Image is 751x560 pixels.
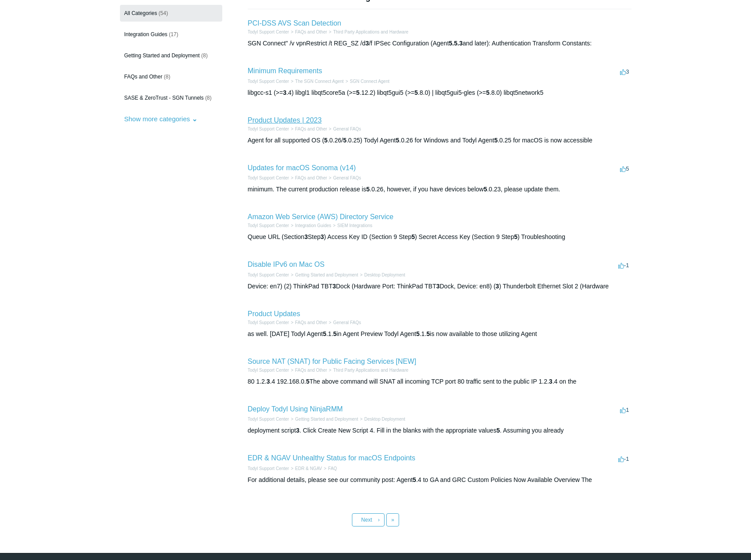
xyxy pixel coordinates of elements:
[248,175,289,180] a: Todyl Support Center
[120,26,222,43] a: Integration Guides (17)
[248,29,289,35] li: Todyl Support Center
[248,261,325,268] a: Disable IPv6 on Mac OS
[248,116,322,124] a: Product Updates | 2023
[248,319,289,326] li: Todyl Support Center
[289,175,327,181] li: FAQs and Other
[333,330,337,337] em: 5
[289,465,322,472] li: EDR & NGAV
[295,79,344,84] a: The SGN Connect Agent
[248,475,631,485] div: For additional details, please see our community post: Agent .4 to GA and GRC Custom Policies Now...
[620,68,629,75] span: 3
[295,223,331,228] a: Integration Guides
[344,78,389,85] li: SGN Connect Agent
[248,416,289,422] li: Todyl Support Center
[248,377,631,386] div: 80 1.2. .4 192.168.0. The above command will SNAT all incoming TCP port 80 traffic sent to the pu...
[358,272,405,278] li: Desktop Deployment
[248,232,631,242] div: Queue URL (Section Step ) Access Key ID (Section 9 Step ) Secret Access Key (Section 9 Step ) Tro...
[304,233,308,240] em: 3
[248,466,289,471] a: Todyl Support Center
[333,127,361,131] a: General FAQs
[248,88,631,97] div: libgcc-s1 (>= .4) libgl1 libqt5core5a (>= .12.2) libqt5gui5 (>= .8.0) | libqt5gui5-gles (>= .8.0)...
[295,368,327,373] a: FAQs and Other
[411,233,415,240] em: 5
[124,52,200,59] span: Getting Started and Deployment
[248,19,341,27] a: PCI-DSS AVS Scan Detection
[248,426,631,435] div: deployment script . Click Create New Script 4. Fill in the blanks with the appropriate values . A...
[306,378,310,385] em: 5
[248,454,415,462] a: EDR & NGAV Unhealthy Status for macOS Endpoints
[333,320,361,325] a: General FAQs
[333,175,361,180] a: General FAQs
[124,31,168,37] span: Integration Guides
[295,127,327,131] a: FAQs and Other
[248,367,289,373] li: Todyl Support Center
[164,74,171,80] span: (8)
[295,273,358,277] a: Getting Started and Deployment
[295,175,327,180] a: FAQs and Other
[484,186,487,193] em: 5
[496,283,499,290] em: 3
[327,126,361,132] li: General FAQs
[333,283,336,290] em: 3
[248,127,289,131] a: Todyl Support Center
[497,427,500,434] em: 5
[124,95,204,101] span: SASE & ZeroTrust - SGN Tunnels
[333,368,408,373] a: Third Party Applications and Hardware
[124,74,163,80] span: FAQs and Other
[120,90,222,106] a: SASE & ZeroTrust - SGN Tunnels (8)
[120,111,202,127] button: Show more categories
[514,233,518,240] em: 5
[169,31,178,37] span: (17)
[378,517,380,523] span: ›
[289,319,327,326] li: FAQs and Other
[120,47,222,64] a: Getting Started and Deployment (8)
[248,320,289,325] a: Todyl Support Center
[391,517,394,523] span: »
[324,137,328,144] em: 5
[436,283,440,290] em: 3
[352,513,385,526] a: Next
[296,427,299,434] em: 3
[322,465,337,472] li: FAQ
[289,416,358,422] li: Getting Started and Deployment
[248,310,300,317] a: Product Updates
[364,273,405,277] a: Desktop Deployment
[366,40,369,47] em: 3
[295,30,327,34] a: FAQs and Other
[248,417,289,422] a: Todyl Support Center
[289,78,344,85] li: The SGN Connect Agent
[283,89,287,96] em: 3
[248,67,322,75] a: Minimum Requirements
[248,222,289,229] li: Todyl Support Center
[248,329,631,339] div: as well. [DATE] Todyl Agent .1. in Agent Preview Todyl Agent .1. is now available to those utiliz...
[248,175,289,181] li: Todyl Support Center
[248,78,289,85] li: Todyl Support Center
[248,273,289,277] a: Todyl Support Center
[120,5,222,22] a: All Categories (54)
[295,417,358,422] a: Getting Started and Deployment
[449,40,463,47] em: 5.5.3
[124,10,157,16] span: All Categories
[289,126,327,132] li: FAQs and Other
[289,29,327,35] li: FAQs and Other
[248,30,289,34] a: Todyl Support Center
[337,223,372,228] a: SIEM Integrations
[327,29,408,35] li: Third Party Applications and Hardware
[361,517,372,523] span: Next
[364,417,405,422] a: Desktop Deployment
[366,186,370,193] em: 5
[327,175,361,181] li: General FAQs
[323,330,326,337] em: 5
[415,89,418,96] em: 5
[350,79,389,84] a: SGN Connect Agent
[328,466,337,471] a: FAQ
[248,223,289,228] a: Todyl Support Center
[248,79,289,84] a: Todyl Support Center
[289,272,358,278] li: Getting Started and Deployment
[416,330,420,337] em: 5
[620,165,629,172] span: 5
[248,39,631,48] div: SGN Connect" /v vpnRestrict /t REG_SZ /d /f IPSec Configuration (Agent and later): Authentication...
[331,222,372,229] li: SIEM Integrations
[201,52,208,59] span: (8)
[248,465,289,472] li: Todyl Support Center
